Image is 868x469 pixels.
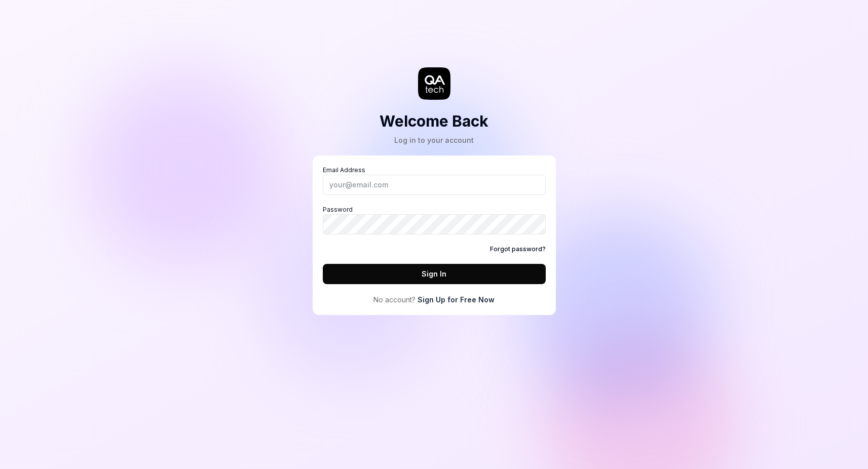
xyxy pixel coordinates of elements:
[323,214,546,235] input: Password
[323,175,546,195] input: Email Address
[373,294,416,305] span: No account?
[323,166,546,195] label: Email Address
[323,264,546,284] button: Sign In
[418,294,495,305] a: Sign Up for Free Now
[380,135,488,145] div: Log in to your account
[490,245,546,254] a: Forgot password?
[323,205,546,235] label: Password
[380,110,488,133] h2: Welcome Back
